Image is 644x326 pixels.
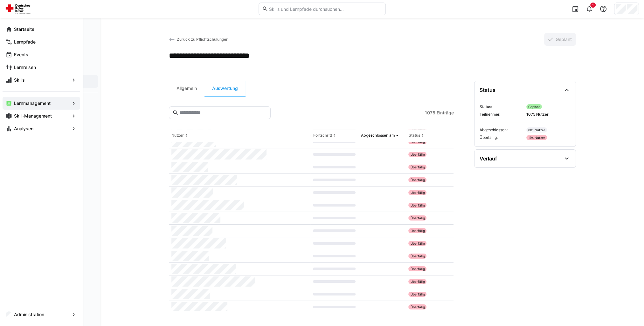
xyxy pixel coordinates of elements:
span: Geplant [555,36,573,43]
div: Geplant [526,104,542,109]
div: Überfällig [408,215,426,221]
div: Fortschritt [313,133,332,138]
div: 881 Nutzer [526,127,547,132]
span: Zurück zu Pflichtschulungen [177,37,228,42]
span: 1075 Nutzer [526,112,571,117]
div: Nutzer [171,133,184,138]
span: 1 [592,3,594,7]
div: Status [408,133,420,138]
div: 194 Nutzer [526,135,547,140]
div: Überfällig [408,292,426,297]
span: Abgeschlossen: [480,127,524,132]
div: Überfällig [408,177,426,182]
span: Einträge [437,110,454,116]
div: Überfällig [408,304,426,309]
div: Überfällig [408,279,426,284]
div: Abgeschlossen am [361,133,395,138]
div: Überfällig [408,203,426,208]
div: Status [480,87,495,93]
span: Überfällig: [480,135,524,140]
div: Verlauf [480,155,497,162]
span: 1075 [425,110,435,116]
div: Überfällig [408,254,426,259]
div: Überfällig [408,241,426,246]
div: Auswertung [204,81,246,96]
div: Überfällig [408,228,426,233]
span: Teilnehmer: [480,112,524,117]
a: Zurück zu Pflichtschulungen [169,37,228,42]
span: Status: [480,104,524,109]
div: Überfällig [408,266,426,271]
input: Skills und Lernpfade durchsuchen… [268,6,382,12]
button: Geplant [544,33,576,46]
div: Allgemein [169,81,204,96]
div: Überfällig [408,152,426,157]
div: Überfällig [408,190,426,195]
div: Überfällig [408,165,426,170]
